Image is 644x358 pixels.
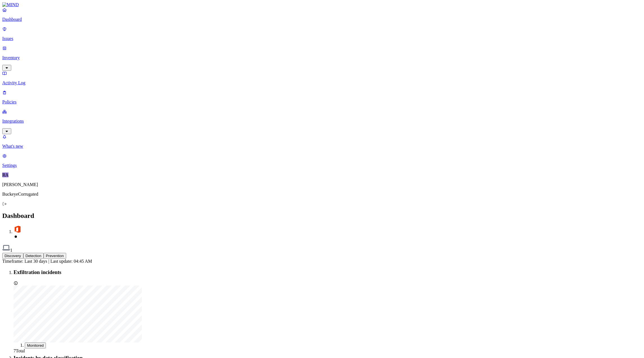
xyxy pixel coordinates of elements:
a: Settings [2,153,642,168]
img: svg%3e [14,225,21,233]
p: Dashboard [2,17,642,22]
p: What's new [2,144,642,149]
a: Issues [2,26,642,41]
p: Integrations [2,119,642,124]
a: What's new [2,134,642,149]
img: svg%3e [2,244,10,252]
p: Inventory [2,55,642,60]
p: Settings [2,163,642,168]
p: Activity Log [2,80,642,85]
span: Total [16,348,25,353]
h2: Dashboard [2,212,642,220]
p: [PERSON_NAME] [2,182,642,187]
a: Integrations [2,109,642,133]
a: Activity Log [2,71,642,85]
p: Issues [2,36,642,41]
button: Monitored [25,342,46,348]
p: Policies [2,100,642,105]
span: 1 [10,248,12,253]
a: Policies [2,90,642,105]
img: MIND [2,2,19,7]
span: Timeframe: Last 30 days | Last update: 04:45 AM [2,259,92,264]
button: Detection [23,253,44,259]
button: Prevention [44,253,66,259]
p: BuckeyeCorrugated [2,192,642,197]
a: Inventory [2,46,642,70]
span: RA [2,173,8,177]
a: Dashboard [2,7,642,22]
h3: Exfiltration incidents [14,269,642,275]
a: MIND [2,2,642,7]
span: Monitored [27,343,44,348]
button: Discovery [2,253,23,259]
